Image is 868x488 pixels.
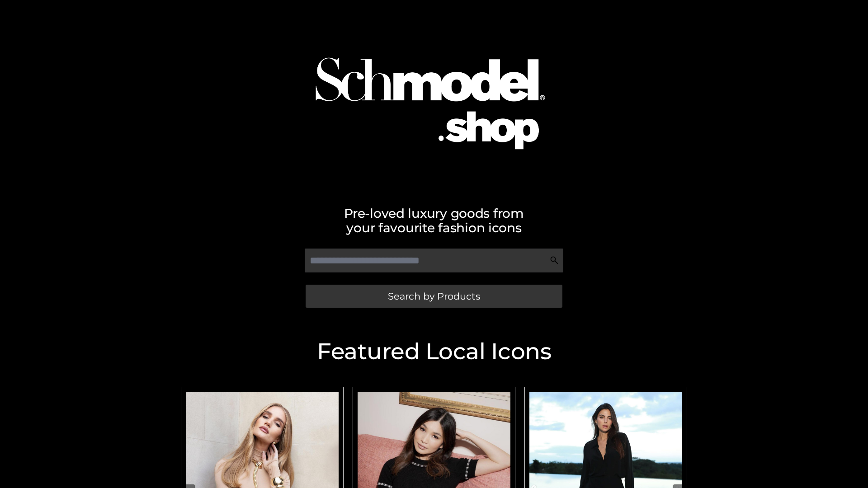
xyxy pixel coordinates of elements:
h2: Pre-loved luxury goods from your favourite fashion icons [176,206,692,235]
span: Search by Products [388,291,480,301]
a: Search by Products [306,285,562,308]
img: Search Icon [550,256,559,265]
h2: Featured Local Icons​ [176,340,692,363]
